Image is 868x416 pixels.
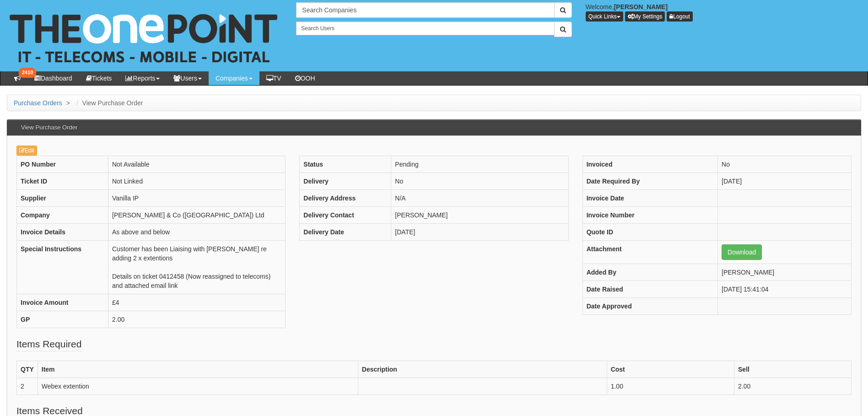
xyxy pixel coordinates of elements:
[582,223,717,240] th: Quote ID
[722,244,762,260] a: Download
[17,311,108,328] th: GP
[108,206,286,223] td: [PERSON_NAME] & Co ([GEOGRAPHIC_DATA]) Ltd
[300,223,391,240] th: Delivery Date
[718,173,852,189] td: [DATE]
[288,71,322,85] a: OOH
[14,99,62,107] a: Purchase Orders
[16,120,82,135] h3: View Purchase Order
[582,206,717,223] th: Invoice Number
[582,297,717,314] th: Date Approved
[607,361,734,378] th: Cost
[582,281,717,297] th: Date Raised
[300,156,391,173] th: Status
[38,378,358,394] td: Webex extention
[296,2,554,18] input: Search Companies
[17,240,108,294] th: Special Instructions
[16,146,37,156] a: Edit
[582,173,717,189] th: Date Required By
[64,99,72,107] span: >
[259,71,288,85] a: TV
[74,98,143,108] li: View Purchase Order
[300,206,391,223] th: Delivery Contact
[300,173,391,189] th: Delivery
[17,361,38,378] th: QTY
[582,189,717,206] th: Invoice Date
[108,189,286,206] td: Vanilla IP
[718,156,852,173] td: No
[19,68,36,78] span: 2410
[79,71,119,85] a: Tickets
[734,378,852,394] td: 2.00
[579,2,868,22] div: Welcome,
[391,206,568,223] td: [PERSON_NAME]
[17,189,108,206] th: Supplier
[625,11,665,22] a: My Settings
[16,337,81,351] legend: Items Required
[108,173,286,189] td: Not Linked
[734,361,852,378] th: Sell
[108,156,286,173] td: Not Available
[582,240,717,264] th: Attachment
[17,206,108,223] th: Company
[17,294,108,311] th: Invoice Amount
[119,71,167,85] a: Reports
[167,71,209,85] a: Users
[391,189,568,206] td: N/A
[614,3,668,11] b: [PERSON_NAME]
[17,156,108,173] th: PO Number
[17,223,108,240] th: Invoice Details
[607,378,734,394] td: 1.00
[300,189,391,206] th: Delivery Address
[108,240,286,294] td: Customer has been Liaising with [PERSON_NAME] re adding 2 x extentions Details on ticket 0412458 ...
[586,11,623,22] button: Quick Links
[582,156,717,173] th: Invoiced
[17,378,38,394] td: 2
[391,173,568,189] td: No
[391,156,568,173] td: Pending
[296,22,554,35] input: Search Users
[358,361,607,378] th: Description
[667,11,693,22] a: Logout
[27,71,79,85] a: Dashboard
[209,71,259,85] a: Companies
[108,311,286,328] td: 2.00
[391,223,568,240] td: [DATE]
[108,294,286,311] td: £4
[17,173,108,189] th: Ticket ID
[582,264,717,281] th: Added By
[718,281,852,297] td: [DATE] 15:41:04
[108,223,286,240] td: As above and below
[718,264,852,281] td: [PERSON_NAME]
[38,361,358,378] th: Item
